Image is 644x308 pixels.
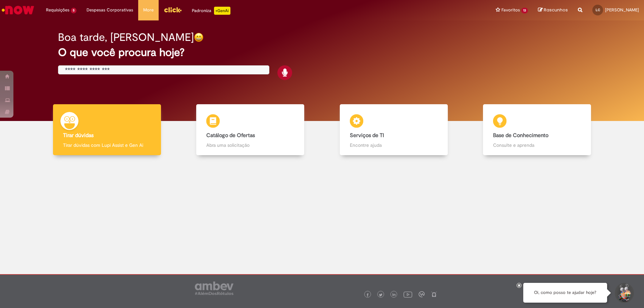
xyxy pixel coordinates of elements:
a: Serviços de TI Encontre ajuda [322,104,466,156]
div: Oi, como posso te ajudar hoje? [523,283,607,303]
img: logo_footer_facebook.png [366,293,369,297]
img: ServiceNow [1,3,35,17]
img: click_logo_yellow_360x200.png [164,5,182,15]
img: logo_footer_twitter.png [379,293,382,297]
b: Base de Conhecimento [493,132,548,139]
a: Base de Conhecimento Consulte e aprenda [466,104,609,156]
a: Catálogo de Ofertas Abra uma solicitação [179,104,322,156]
b: Tirar dúvidas [63,132,94,139]
span: Requisições [46,7,69,13]
h2: Boa tarde, [PERSON_NAME] [58,32,194,43]
span: More [143,7,154,13]
p: +GenAi [214,7,230,15]
span: LC [596,8,600,12]
p: Abra uma solicitação [206,142,294,148]
p: Encontre ajuda [350,142,438,148]
b: Catálogo de Ofertas [206,132,255,139]
div: Padroniza [192,7,230,15]
img: happy-face.png [194,33,204,42]
p: Consulte e aprenda [493,142,581,148]
p: Tirar dúvidas com Lupi Assist e Gen Ai [63,142,151,148]
span: Despesas Corporativas [87,7,133,13]
span: 13 [521,8,528,13]
img: logo_footer_youtube.png [404,290,412,299]
img: logo_footer_linkedin.png [392,293,396,297]
button: Iniciar Conversa de Suporte [614,283,634,303]
img: logo_footer_ambev_rotulo_gray.png [195,282,233,295]
a: Rascunhos [538,7,568,13]
b: Serviços de TI [350,132,384,139]
img: logo_footer_workplace.png [419,291,425,297]
img: logo_footer_naosei.png [431,291,437,297]
span: 5 [71,8,76,13]
span: Rascunhos [544,7,568,13]
h2: O que você procura hoje? [58,47,586,58]
a: Tirar dúvidas Tirar dúvidas com Lupi Assist e Gen Ai [35,104,179,156]
span: Favoritos [501,7,520,13]
span: [PERSON_NAME] [605,7,639,13]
